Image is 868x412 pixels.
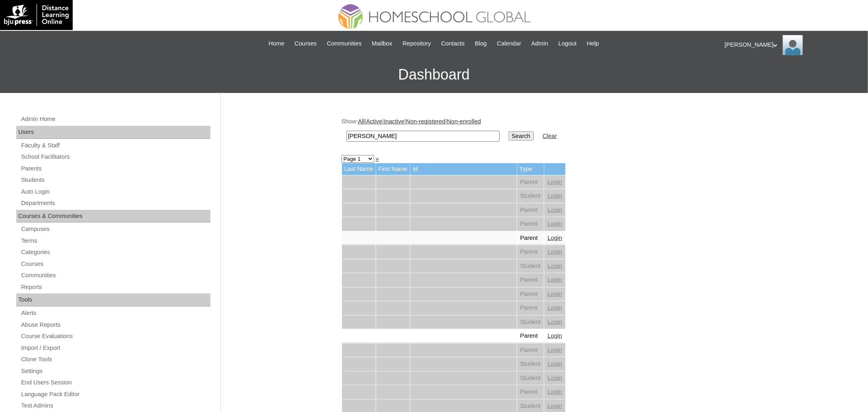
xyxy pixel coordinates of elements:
a: Abuse Reports [20,320,210,330]
a: Terms [20,236,210,246]
span: Repository [403,39,431,48]
a: Active [366,118,382,125]
a: Test Admins [20,401,210,411]
a: Login [548,207,562,213]
a: Campuses [20,224,210,234]
span: Admin [531,39,548,48]
span: Help [587,39,599,48]
a: Clone Tools [20,354,210,365]
a: Login [548,319,562,325]
span: Home [268,39,284,48]
td: Parent [517,203,544,217]
a: Login [548,360,562,367]
a: Login [548,192,562,199]
a: Communities [20,270,210,280]
a: Login [548,291,562,297]
td: Student [517,357,544,371]
td: Parent [517,231,544,245]
a: All [358,118,364,125]
a: End Users Session [20,377,210,388]
td: Parent [517,217,544,231]
a: Calendar [493,39,525,48]
a: » [376,155,379,162]
td: Parent [517,175,544,189]
img: logo-white.png [4,4,69,26]
a: Login [548,220,562,227]
span: Blog [475,39,487,48]
td: Student [517,371,544,385]
a: Clear [543,133,557,139]
a: Language Pack Editor [20,389,210,399]
a: School Facilitators [20,152,210,162]
a: Login [548,347,562,353]
a: Courses [20,259,210,269]
td: Id [410,163,517,175]
a: Import / Export [20,343,210,353]
a: Alerts [20,308,210,318]
a: Login [548,248,562,255]
a: Inactive [384,118,405,125]
input: Search [346,131,500,142]
td: Parent [517,301,544,315]
a: Login [548,332,562,339]
a: Non-registered [406,118,446,125]
a: Blog [471,39,491,48]
td: Parent [517,273,544,287]
span: Logout [558,39,577,48]
a: Students [20,175,210,185]
span: Mailbox [372,39,393,48]
a: Help [583,39,603,48]
span: Communities [327,39,362,48]
a: Login [548,304,562,311]
td: Parent [517,329,544,343]
a: Course Evaluations [20,331,210,341]
td: First Name [376,163,410,175]
a: Admin [527,39,552,48]
td: Parent [517,245,544,259]
a: Faculty & Staff [20,140,210,151]
a: Communities [323,39,366,48]
div: Show: | | | | [342,117,744,146]
span: Contacts [441,39,465,48]
a: Logout [554,39,581,48]
a: Non-enrolled [447,118,481,125]
a: Repository [398,39,435,48]
a: Reports [20,282,210,292]
a: Courses [290,39,321,48]
div: [PERSON_NAME] [725,35,860,55]
div: Courses & Communities [16,210,210,223]
td: Parent [517,343,544,357]
td: Student [517,189,544,203]
a: Admin Home [20,114,210,124]
img: Ariane Ebuen [783,35,803,55]
div: Tools [16,293,210,306]
td: Type [517,163,544,175]
a: Login [548,375,562,381]
a: Departments [20,198,210,208]
a: Parents [20,164,210,174]
a: Login [548,179,562,185]
a: Login [548,403,562,409]
a: Auto Login [20,187,210,197]
td: Parent [517,287,544,301]
a: Settings [20,366,210,376]
a: Login [548,276,562,283]
a: Login [548,263,562,269]
a: Categories [20,247,210,257]
input: Search [509,132,534,140]
a: Login [548,235,562,241]
a: Login [548,388,562,395]
a: Home [264,39,288,48]
span: Courses [294,39,317,48]
td: Student [517,315,544,329]
a: Mailbox [368,39,397,48]
td: Last Name [342,163,376,175]
a: Contacts [437,39,469,48]
span: Calendar [497,39,521,48]
div: Users [16,126,210,139]
td: Parent [517,385,544,399]
h3: Dashboard [4,56,864,93]
td: Student [517,259,544,273]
